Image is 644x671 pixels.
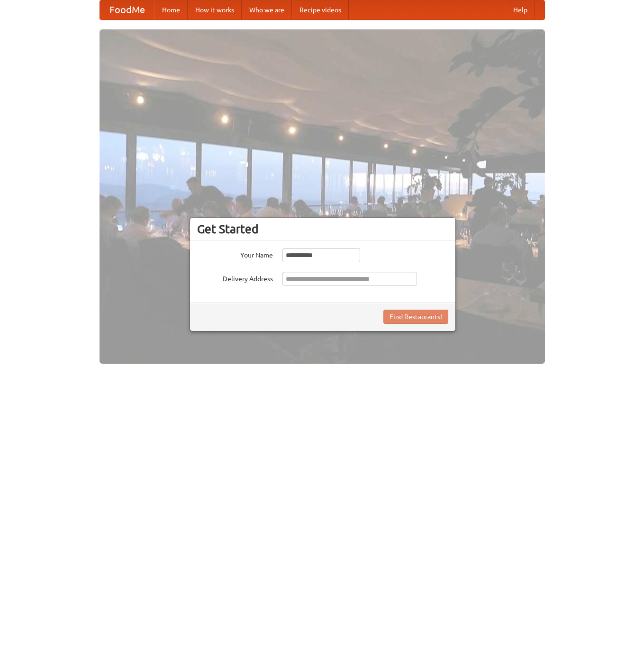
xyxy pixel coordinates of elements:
[383,310,448,324] button: Find Restaurants!
[292,0,349,19] a: Recipe videos
[154,0,188,19] a: Home
[242,0,292,19] a: Who we are
[197,222,448,236] h3: Get Started
[197,272,273,284] label: Delivery Address
[506,0,535,19] a: Help
[197,248,273,260] label: Your Name
[100,0,154,19] a: FoodMe
[188,0,242,19] a: How it works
